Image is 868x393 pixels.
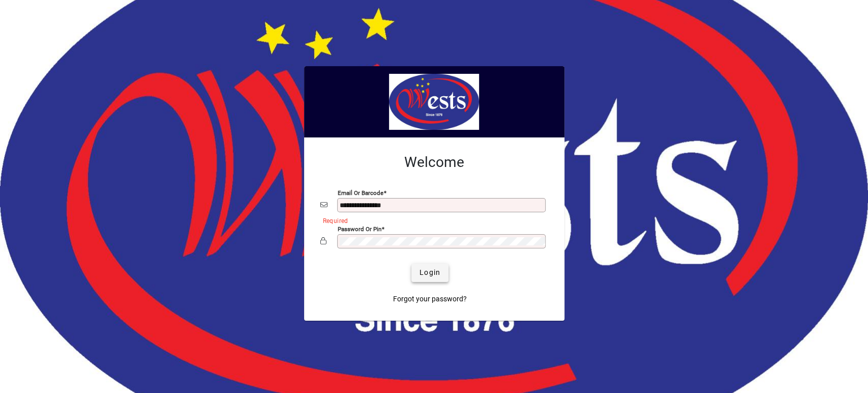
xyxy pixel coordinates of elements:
[320,154,548,171] h2: Welcome
[338,225,381,232] mat-label: Password or Pin
[389,290,471,308] a: Forgot your password?
[393,294,467,304] span: Forgot your password?
[411,264,448,282] button: Login
[323,215,540,226] mat-error: Required
[420,267,440,278] span: Login
[338,189,383,196] mat-label: Email or Barcode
